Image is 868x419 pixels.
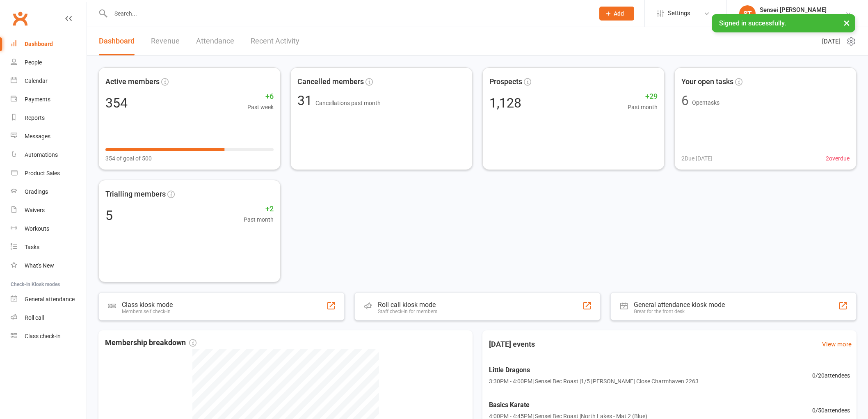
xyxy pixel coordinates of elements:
h3: [DATE] events [482,337,541,352]
a: Clubworx [10,8,30,29]
div: Dashboard [25,41,53,47]
a: View more [822,339,852,349]
a: Dashboard [99,27,135,55]
div: Roll call [25,314,44,321]
span: Past month [628,103,658,112]
div: 5 [105,209,113,222]
a: Recent Activity [251,27,299,55]
a: Dashboard [11,35,87,53]
div: Sensei [PERSON_NAME] [760,6,845,14]
div: What's New [25,262,54,269]
div: Class kiosk mode [122,301,173,309]
a: Workouts [11,220,87,238]
div: Payments [25,96,50,103]
a: Payments [11,90,87,109]
div: Automations [25,151,58,158]
div: General attendance kiosk mode [634,301,725,309]
span: Your open tasks [681,76,733,88]
span: +29 [628,91,658,103]
div: Roll call kiosk mode [378,301,437,309]
div: Gradings [25,188,48,195]
div: 354 [105,96,128,110]
span: Basics Karate [489,400,647,410]
a: What's New [11,256,87,275]
span: +2 [244,203,274,215]
a: Calendar [11,72,87,90]
div: Tasks [25,244,39,250]
span: [DATE] [822,37,841,46]
a: Gradings [11,183,87,201]
div: People [25,59,42,66]
span: 31 [297,93,315,108]
div: Black Belt Martial Arts Northlakes [760,14,845,21]
span: 354 of goal of 500 [105,154,152,163]
a: People [11,53,87,72]
div: Staff check-in for members [378,309,437,314]
span: Past month [244,215,274,224]
span: Little Dragons [489,365,699,375]
span: Cancelled members [297,76,364,88]
span: Add [614,10,624,17]
div: Messages [25,133,50,140]
div: ST [739,5,756,22]
span: Trialling members [105,188,166,200]
a: Reports [11,109,87,127]
a: Roll call [11,309,87,327]
div: 1,128 [489,96,521,110]
a: Revenue [151,27,180,55]
a: Messages [11,127,87,146]
span: 3:30PM - 4:00PM | Sensei Bec Roast | 1/5 [PERSON_NAME] Close Charmhaven 2263 [489,377,699,386]
div: Calendar [25,78,48,84]
a: Class kiosk mode [11,327,87,346]
span: Open tasks [692,99,720,106]
span: 2 overdue [826,154,850,163]
span: Active members [105,76,160,88]
input: Search... [108,8,589,19]
a: General attendance kiosk mode [11,290,87,309]
div: Members self check-in [122,309,173,314]
a: Waivers [11,201,87,220]
span: Cancellations past month [315,100,381,106]
div: General attendance [25,296,75,302]
a: Attendance [196,27,234,55]
button: × [839,14,854,32]
a: Automations [11,146,87,164]
div: 6 [681,94,689,107]
a: Product Sales [11,164,87,183]
a: Tasks [11,238,87,256]
div: Reports [25,114,45,121]
div: Product Sales [25,170,60,176]
span: +6 [247,91,274,103]
div: Waivers [25,207,45,213]
span: 0 / 20 attendees [812,371,850,380]
span: Settings [668,4,690,23]
div: Class check-in [25,333,61,339]
button: Add [599,7,634,21]
span: Past week [247,103,274,112]
span: Prospects [489,76,522,88]
div: Great for the front desk [634,309,725,314]
span: Signed in successfully. [719,19,786,27]
div: Workouts [25,225,49,232]
span: 2 Due [DATE] [681,154,713,163]
span: 0 / 50 attendees [812,406,850,415]
span: Membership breakdown [105,337,196,349]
